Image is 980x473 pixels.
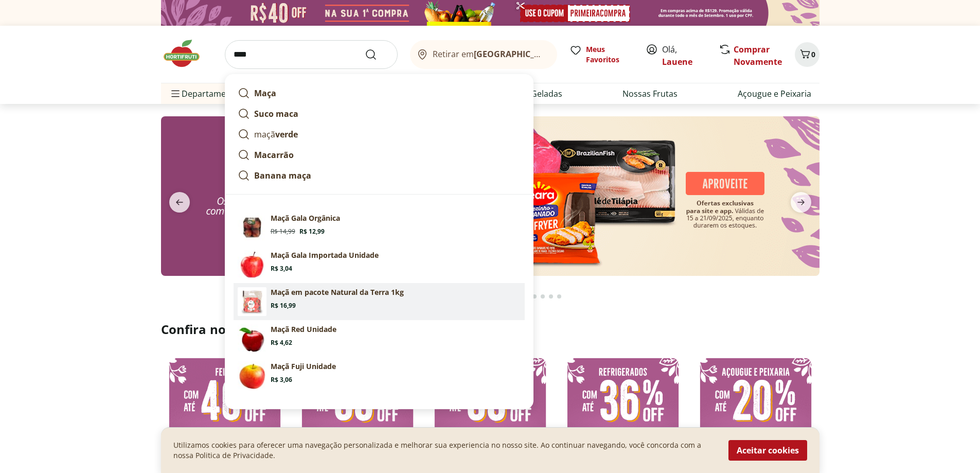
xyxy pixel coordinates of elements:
a: Maçã Fuji UnidadeMaçã Fuji UnidadeR$ 3,06 [234,357,525,394]
p: Maçã Fuji Unidade [271,361,336,372]
a: Lauene [662,56,692,67]
img: Hortifruti [161,38,212,69]
strong: Suco maca [254,108,298,119]
a: Nossas Frutas [622,87,678,100]
span: Departamentos [169,81,243,106]
button: Go to page 16 from fs-carousel [547,284,555,309]
button: Go to page 15 from fs-carousel [539,284,547,309]
span: Retirar em [433,49,546,59]
a: Maça [234,83,525,103]
a: Maçã em pacote Natural da Terra 1kgMaçã em pacote Natural da Terra 1kgR$ 16,99 [234,283,525,320]
img: Maçã Fuji Unidade [238,361,266,390]
p: Maçã Gala Importada Unidade [271,250,379,260]
img: Principal [238,324,266,353]
strong: Maça [254,87,276,99]
span: R$ 3,04 [271,265,292,273]
span: R$ 12,99 [299,227,325,236]
strong: Macarrão [254,149,294,161]
a: maçãverde [234,124,525,145]
p: Maçã Red Unidade [271,324,336,335]
p: maçã [254,128,298,141]
button: Submit Search [365,48,389,61]
button: Go to page 17 from fs-carousel [555,284,563,309]
p: Maçã em pacote Natural da Terra 1kg [271,287,404,297]
a: Maçã Gala Importada UnidadeMaçã Gala Importada UnidadeR$ 3,04 [234,246,525,283]
span: R$ 3,06 [271,376,292,384]
span: 0 [811,49,815,59]
img: Maçã Gala Importada Unidade [238,250,266,279]
button: Retirar em[GEOGRAPHIC_DATA]/[GEOGRAPHIC_DATA] [410,40,557,69]
img: Maçã Gala Orgânica [238,213,266,242]
p: Maçã Gala Orgânica [271,213,340,223]
strong: Banana maça [254,170,311,181]
h2: Confira nossos descontos exclusivos [161,321,819,338]
button: previous [161,192,198,213]
button: Aceitar cookies [728,440,807,461]
b: [GEOGRAPHIC_DATA]/[GEOGRAPHIC_DATA] [474,48,647,60]
img: Maçã em pacote Natural da Terra 1kg [238,287,266,316]
span: Meus Favoritos [586,44,633,65]
a: Suco maca [234,103,525,124]
a: Maçã Gala OrgânicaMaçã Gala OrgânicaR$ 14,99R$ 12,99 [234,209,525,246]
span: Olá, [662,43,708,68]
a: Banana maça [234,165,525,186]
p: Utilizamos cookies para oferecer uma navegação personalizada e melhorar sua experiencia no nosso ... [173,440,716,461]
a: PrincipalMaçã Red UnidadeR$ 4,62 [234,320,525,357]
a: Meus Favoritos [569,44,633,65]
a: Comprar Novamente [734,44,782,67]
button: Menu [169,81,182,106]
span: R$ 4,62 [271,339,292,347]
input: search [225,40,398,69]
button: next [782,192,819,213]
a: Açougue e Peixaria [738,87,811,100]
span: R$ 16,99 [271,302,296,310]
a: Macarrão [234,145,525,165]
button: Go to page 14 from fs-carousel [530,284,539,309]
span: R$ 14,99 [271,227,295,236]
button: Carrinho [795,42,819,67]
strong: verde [275,129,298,140]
